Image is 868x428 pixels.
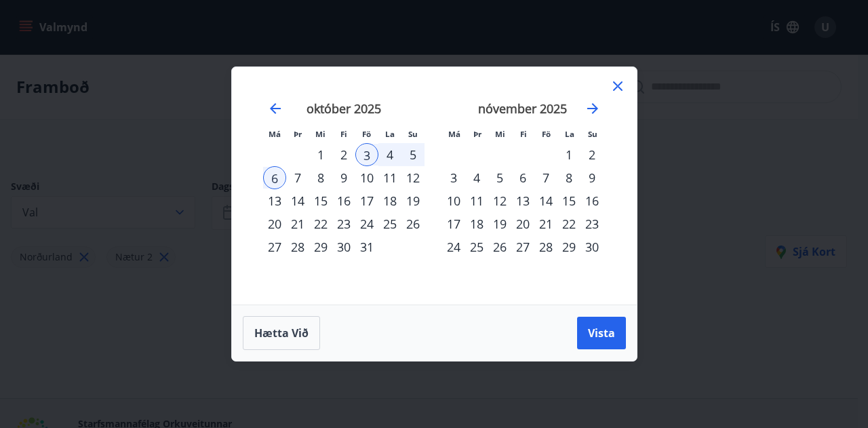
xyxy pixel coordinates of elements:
div: 12 [488,189,511,212]
small: Má [269,129,281,139]
div: 24 [355,212,378,235]
div: 10 [355,166,378,189]
td: Choose þriðjudagur, 4. nóvember 2025 as your check-in date. It’s available. [465,166,488,189]
td: Choose fimmtudagur, 9. október 2025 as your check-in date. It’s available. [332,166,355,189]
div: 25 [465,235,488,258]
div: 17 [442,212,465,235]
td: Choose föstudagur, 7. nóvember 2025 as your check-in date. It’s available. [534,166,557,189]
div: 1 [309,143,332,166]
div: 30 [580,235,604,258]
td: Choose miðvikudagur, 26. nóvember 2025 as your check-in date. It’s available. [488,235,511,258]
td: Choose sunnudagur, 19. október 2025 as your check-in date. It’s available. [401,189,425,212]
div: 14 [534,189,557,212]
div: 2 [332,143,355,166]
td: Choose föstudagur, 24. október 2025 as your check-in date. It’s available. [355,212,378,235]
td: Choose sunnudagur, 12. október 2025 as your check-in date. It’s available. [401,166,425,189]
small: Mi [495,129,505,139]
td: Choose miðvikudagur, 8. október 2025 as your check-in date. It’s available. [309,166,332,189]
td: Choose miðvikudagur, 5. nóvember 2025 as your check-in date. It’s available. [488,166,511,189]
div: 4 [465,166,488,189]
div: 16 [580,189,604,212]
td: Choose sunnudagur, 2. nóvember 2025 as your check-in date. It’s available. [580,143,604,166]
td: Choose föstudagur, 10. október 2025 as your check-in date. It’s available. [355,166,378,189]
div: 29 [557,235,580,258]
div: 8 [309,166,332,189]
div: 28 [534,235,557,258]
div: 23 [332,212,355,235]
td: Selected. sunnudagur, 5. október 2025 [401,143,425,166]
div: 13 [263,189,286,212]
td: Choose fimmtudagur, 27. nóvember 2025 as your check-in date. It’s available. [511,235,534,258]
td: Choose föstudagur, 17. október 2025 as your check-in date. It’s available. [355,189,378,212]
span: Hætta við [254,326,309,341]
div: 21 [534,212,557,235]
td: Choose þriðjudagur, 25. nóvember 2025 as your check-in date. It’s available. [465,235,488,258]
td: Choose mánudagur, 27. október 2025 as your check-in date. It’s available. [263,235,286,258]
td: Choose laugardagur, 1. nóvember 2025 as your check-in date. It’s available. [557,143,580,166]
td: Choose fimmtudagur, 2. október 2025 as your check-in date. It’s available. [332,143,355,166]
small: Mi [315,129,325,139]
td: Choose mánudagur, 24. nóvember 2025 as your check-in date. It’s available. [442,235,465,258]
td: Choose mánudagur, 3. nóvember 2025 as your check-in date. It’s available. [442,166,465,189]
div: 22 [309,212,332,235]
small: Fi [520,129,527,139]
div: 29 [309,235,332,258]
div: 1 [557,143,580,166]
small: Þr [294,129,302,139]
div: 26 [488,235,511,258]
div: 14 [286,189,309,212]
td: Choose miðvikudagur, 15. október 2025 as your check-in date. It’s available. [309,189,332,212]
div: 31 [355,235,378,258]
td: Selected as start date. föstudagur, 3. október 2025 [355,143,378,166]
td: Choose föstudagur, 21. nóvember 2025 as your check-in date. It’s available. [534,212,557,235]
td: Choose þriðjudagur, 11. nóvember 2025 as your check-in date. It’s available. [465,189,488,212]
div: 5 [401,143,425,166]
small: La [385,129,395,139]
td: Choose föstudagur, 14. nóvember 2025 as your check-in date. It’s available. [534,189,557,212]
td: Choose þriðjudagur, 21. október 2025 as your check-in date. It’s available. [286,212,309,235]
small: Fi [340,129,347,139]
div: 30 [332,235,355,258]
div: 20 [511,212,534,235]
td: Choose fimmtudagur, 30. október 2025 as your check-in date. It’s available. [332,235,355,258]
small: Þr [473,129,481,139]
td: Choose mánudagur, 10. nóvember 2025 as your check-in date. It’s available. [442,189,465,212]
div: 6 [263,166,286,189]
td: Choose sunnudagur, 30. nóvember 2025 as your check-in date. It’s available. [580,235,604,258]
div: 9 [580,166,604,189]
div: 6 [511,166,534,189]
div: 23 [580,212,604,235]
div: 26 [401,212,425,235]
td: Selected. laugardagur, 4. október 2025 [378,143,401,166]
div: 15 [309,189,332,212]
td: Choose laugardagur, 25. október 2025 as your check-in date. It’s available. [378,212,401,235]
div: 4 [378,143,401,166]
div: 16 [332,189,355,212]
small: Má [448,129,460,139]
td: Choose föstudagur, 31. október 2025 as your check-in date. It’s available. [355,235,378,258]
td: Choose laugardagur, 11. október 2025 as your check-in date. It’s available. [378,166,401,189]
button: Vista [577,317,626,349]
td: Choose sunnudagur, 16. nóvember 2025 as your check-in date. It’s available. [580,189,604,212]
small: Su [588,129,597,139]
td: Choose sunnudagur, 9. nóvember 2025 as your check-in date. It’s available. [580,166,604,189]
td: Choose fimmtudagur, 23. október 2025 as your check-in date. It’s available. [332,212,355,235]
div: 8 [557,166,580,189]
div: 19 [488,212,511,235]
td: Choose laugardagur, 18. október 2025 as your check-in date. It’s available. [378,189,401,212]
div: Calendar [248,83,620,288]
div: 11 [378,166,401,189]
strong: október 2025 [307,100,381,117]
td: Choose sunnudagur, 26. október 2025 as your check-in date. It’s available. [401,212,425,235]
td: Choose laugardagur, 29. nóvember 2025 as your check-in date. It’s available. [557,235,580,258]
div: 2 [580,143,604,166]
div: 21 [286,212,309,235]
button: Hætta við [243,316,320,350]
td: Choose miðvikudagur, 1. október 2025 as your check-in date. It’s available. [309,143,332,166]
div: 27 [511,235,534,258]
td: Choose þriðjudagur, 7. október 2025 as your check-in date. It’s available. [286,166,309,189]
strong: nóvember 2025 [478,100,567,117]
span: Vista [588,326,615,341]
td: Choose laugardagur, 8. nóvember 2025 as your check-in date. It’s available. [557,166,580,189]
div: 12 [401,166,425,189]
